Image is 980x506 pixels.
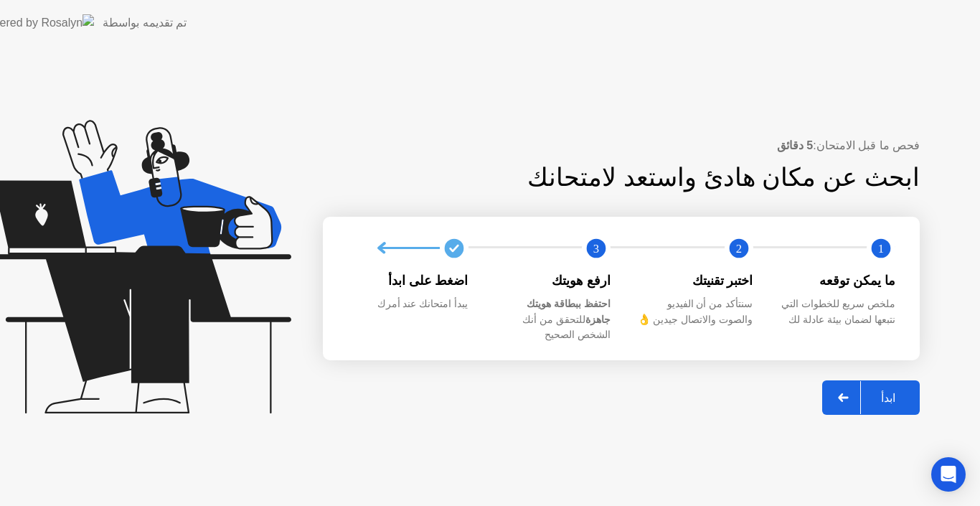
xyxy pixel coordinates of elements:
[415,159,920,197] div: ابحث عن مكان هادئ واستعد لامتحانك
[931,457,966,492] div: Open Intercom Messenger
[349,271,468,290] div: اضغط على ابدأ
[633,296,753,327] div: سنتأكد من أن الفيديو والصوت والاتصال جيدين 👌
[735,241,741,255] text: 2
[491,271,611,290] div: ارفع هويتك
[323,137,920,154] div: فحص ما قبل الامتحان:
[491,296,611,343] div: للتحقق من أنك الشخص الصحيح
[878,241,884,255] text: 1
[103,14,187,32] div: تم تقديمه بواسطة
[527,298,611,325] b: احتفظ ببطاقة هويتك جاهزة
[349,296,468,312] div: يبدأ امتحانك عند أمرك
[822,380,920,415] button: ابدأ
[593,241,599,255] text: 3
[776,271,896,290] div: ما يمكن توقعه
[777,139,813,151] b: 5 دقائق
[776,296,896,327] div: ملخص سريع للخطوات التي نتبعها لضمان بيئة عادلة لك
[633,271,753,290] div: اختبر تقنيتك
[861,391,915,405] div: ابدأ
